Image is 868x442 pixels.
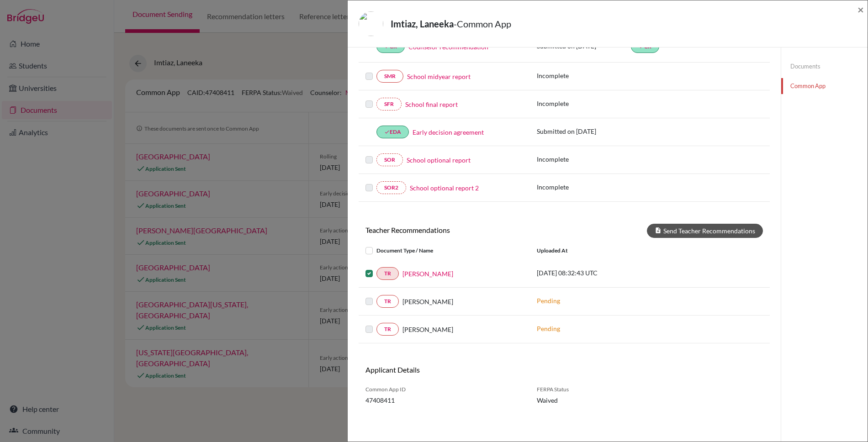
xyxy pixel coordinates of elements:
[391,18,454,29] strong: Imtiaz, Laneeka
[537,296,660,305] p: Pending
[407,155,471,165] a: School optional report
[376,181,406,194] a: SOR2
[537,395,626,405] span: Waived
[530,245,667,256] div: Uploaded at
[647,224,763,238] button: Send Teacher Recommendations
[402,325,453,334] span: [PERSON_NAME]
[376,126,409,138] a: doneEDA
[359,245,530,256] div: Document Type / Name
[384,129,390,135] i: done
[365,365,557,374] h6: Applicant Details
[781,58,868,74] a: Documents
[376,98,402,110] a: SFR
[537,182,631,192] p: Incomplete
[376,267,399,280] a: TR
[376,153,403,166] a: SOR
[407,72,471,81] a: School midyear report
[376,70,403,83] a: SMR
[410,183,479,193] a: School optional report 2
[454,18,511,29] span: - Common App
[537,99,631,108] p: Incomplete
[402,297,453,306] span: [PERSON_NAME]
[537,385,626,394] span: FERPA Status
[537,154,631,164] p: Incomplete
[413,127,484,137] a: Early decision agreement
[376,295,399,308] a: TR
[857,4,864,15] button: Close
[857,3,864,16] span: ×
[365,395,523,405] span: 47408411
[376,323,399,336] a: TR
[359,226,564,234] h6: Teacher Recommendations
[781,78,868,94] a: Common App
[537,126,631,136] p: Submitted on [DATE]
[405,100,458,109] a: School final report
[537,71,631,80] p: Incomplete
[402,269,453,279] a: [PERSON_NAME]
[365,385,523,394] span: Common App ID
[537,268,660,278] p: [DATE] 08:32:43 UTC
[537,324,660,333] p: Pending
